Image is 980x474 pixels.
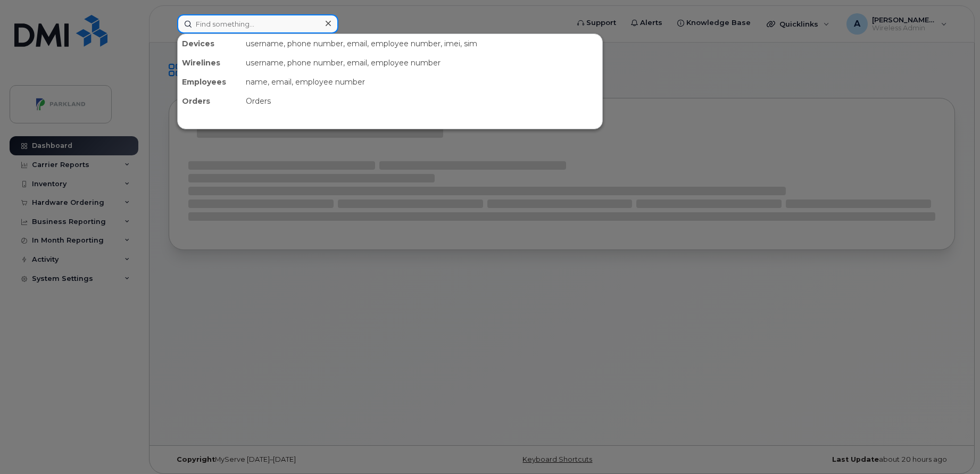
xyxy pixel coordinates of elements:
[178,72,242,92] div: Employees
[178,92,242,111] div: Orders
[178,53,242,72] div: Wirelines
[242,92,602,111] div: Orders
[242,72,602,92] div: name, email, employee number
[242,34,602,53] div: username, phone number, email, employee number, imei, sim
[242,53,602,72] div: username, phone number, email, employee number
[178,34,242,53] div: Devices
